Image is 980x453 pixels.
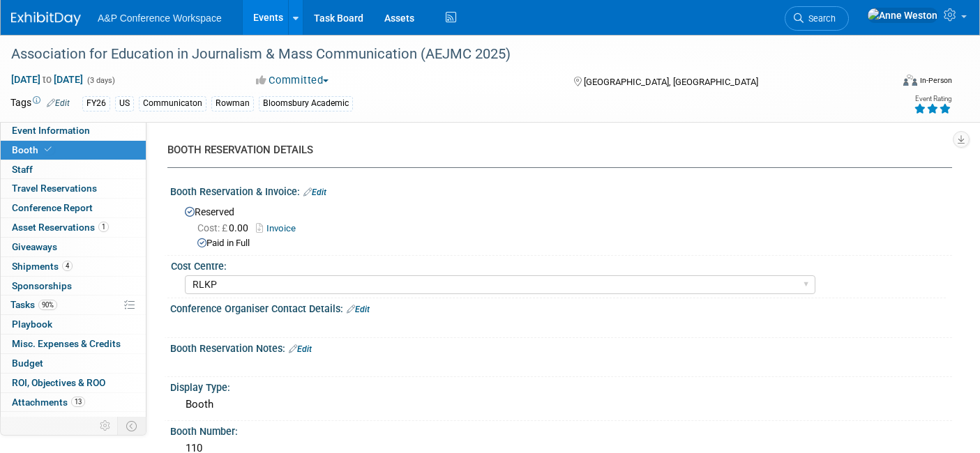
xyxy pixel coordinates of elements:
[170,421,952,438] div: Booth Number:
[1,315,146,334] a: Playbook
[38,300,57,310] span: 90%
[12,280,72,291] span: Sponsorships
[12,261,73,272] span: Shipments
[86,76,115,85] span: (3 days)
[303,187,326,197] a: Edit
[170,338,952,356] div: Booth Reservation Notes:
[12,183,97,194] span: Travel Reservations
[71,397,85,407] span: 13
[171,256,946,273] div: Cost Centre:
[170,181,952,199] div: Booth Reservation & Invoice:
[12,377,105,388] span: ROI, Objectives & ROO
[12,358,43,369] span: Budget
[289,344,312,354] a: Edit
[251,73,334,88] button: Committed
[197,222,254,233] span: 0.00
[804,13,836,24] span: Search
[170,298,952,316] div: Conference Organiser Contact Details:
[40,74,54,85] span: to
[11,12,81,26] img: ExhibitDay
[12,397,85,408] span: Attachments
[259,96,353,111] div: Bloomsbury Academic
[1,412,146,431] a: more
[170,377,952,394] div: Display Type:
[919,75,952,86] div: In-Person
[903,75,917,86] img: Format-Inperson.png
[10,299,57,310] span: Tasks
[584,77,758,87] span: [GEOGRAPHIC_DATA], [GEOGRAPHIC_DATA]
[10,95,70,112] td: Tags
[82,96,110,111] div: FY26
[867,8,938,23] img: Anne Weston
[12,338,121,349] span: Misc. Expenses & Credits
[256,223,303,233] a: Invoice
[115,96,134,111] div: US
[813,72,952,93] div: Event Format
[211,96,254,111] div: Rowman
[12,202,93,213] span: Conference Report
[197,222,229,233] span: Cost: £
[197,237,942,250] div: Paid in Full
[181,394,942,415] div: Booth
[10,73,84,86] span: [DATE] [DATE]
[347,305,370,314] a: Edit
[1,374,146,392] a: ROI, Objectives & ROO
[93,417,118,435] td: Personalize Event Tab Strip
[12,222,109,233] span: Asset Reservations
[1,218,146,237] a: Asset Reservations1
[118,417,146,435] td: Toggle Event Tabs
[47,98,70,108] a: Edit
[1,121,146,140] a: Event Information
[1,393,146,412] a: Attachments13
[1,199,146,217] a: Conference Report
[1,179,146,198] a: Travel Reservations
[914,95,951,102] div: Event Rating
[98,222,109,232] span: 1
[785,6,849,31] a: Search
[1,238,146,256] a: Giveaways
[12,144,54,155] span: Booth
[12,318,52,330] span: Playbook
[12,241,57,252] span: Giveaways
[1,354,146,373] a: Budget
[1,295,146,314] a: Tasks90%
[1,277,146,295] a: Sponsorships
[1,141,146,160] a: Booth
[45,146,52,153] i: Booth reservation complete
[139,96,206,111] div: Communicaton
[12,164,33,175] span: Staff
[181,201,942,250] div: Reserved
[62,261,73,271] span: 4
[9,415,31,427] span: more
[12,125,90,136] span: Event Information
[1,160,146,179] a: Staff
[1,335,146,353] a: Misc. Expenses & Credits
[98,13,222,24] span: A&P Conference Workspace
[1,257,146,276] a: Shipments4
[167,143,942,158] div: BOOTH RESERVATION DETAILS
[6,42,872,67] div: Association for Education in Journalism & Mass Communication (AEJMC 2025)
